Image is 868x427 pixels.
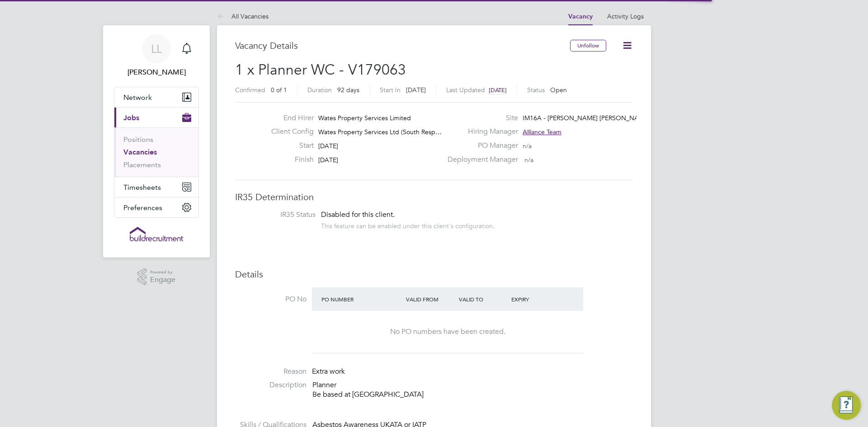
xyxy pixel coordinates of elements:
button: Preferences [114,197,198,217]
a: Powered byEngage [137,268,176,286]
label: Client Config [264,127,314,136]
span: Engage [150,276,175,284]
label: Hiring Manager [442,127,518,136]
a: Go to home page [114,227,199,241]
a: Vacancy [568,13,593,20]
label: Start In [380,86,401,94]
a: LL[PERSON_NAME] [114,34,199,78]
label: Site [442,113,518,123]
div: PO Number [319,291,404,307]
span: IM16A - [PERSON_NAME] [PERSON_NAME] - WORKWISE- N… [523,114,705,122]
label: Reason [235,367,307,376]
button: Network [114,87,198,107]
label: Duration [307,86,332,94]
span: Jobs [123,113,139,122]
span: Timesheets [123,183,161,192]
label: Confirmed [235,86,265,94]
label: Description [235,380,307,390]
div: No PO numbers have been created. [321,327,574,337]
h3: Details [235,268,633,280]
span: Disabled for this client. [321,210,395,219]
span: Alliance Team [523,128,561,136]
a: Positions [123,135,153,144]
div: Expiry [509,291,562,307]
span: [DATE] [489,86,507,94]
span: Wates Property Services Limited [318,114,411,122]
span: [DATE] [318,156,338,164]
h3: Vacancy Details [235,40,570,52]
button: Unfollow [570,40,606,52]
span: 0 of 1 [271,86,287,94]
label: IR35 Status [244,210,316,220]
span: Open [550,86,567,94]
span: Powered by [150,268,175,276]
button: Engage Resource Center [832,391,861,420]
span: n/a [524,156,533,164]
button: Jobs [114,108,198,127]
span: [DATE] [406,86,426,94]
a: Placements [123,160,161,169]
span: Lizzie Lee [114,67,199,78]
label: Start [264,141,314,150]
label: PO No [235,295,307,304]
span: Network [123,93,152,102]
div: Jobs [114,127,198,177]
label: Status [527,86,545,94]
span: Extra work [312,367,345,376]
span: n/a [523,142,532,150]
a: Activity Logs [607,12,644,20]
span: Wates Property Services Ltd (South Resp… [318,128,442,136]
label: PO Manager [442,141,518,150]
a: Vacancies [123,148,157,156]
label: Last Updated [446,86,485,94]
img: buildrec-logo-retina.png [130,227,183,241]
span: LL [151,43,162,55]
label: Finish [264,155,314,164]
div: Valid To [457,291,509,307]
span: Preferences [123,203,162,212]
label: Deployment Manager [442,155,518,164]
div: Valid From [404,291,457,307]
div: This feature can be enabled under this client's configuration. [321,220,495,230]
p: Planner Be based at [GEOGRAPHIC_DATA] [312,380,633,399]
nav: Main navigation [103,25,210,258]
button: Timesheets [114,177,198,197]
span: [DATE] [318,142,338,150]
label: End Hirer [264,113,314,123]
span: 1 x Planner WC - V179063 [235,61,406,79]
h3: IR35 Determination [235,191,633,203]
a: All Vacancies [217,12,269,20]
span: 92 days [337,86,359,94]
